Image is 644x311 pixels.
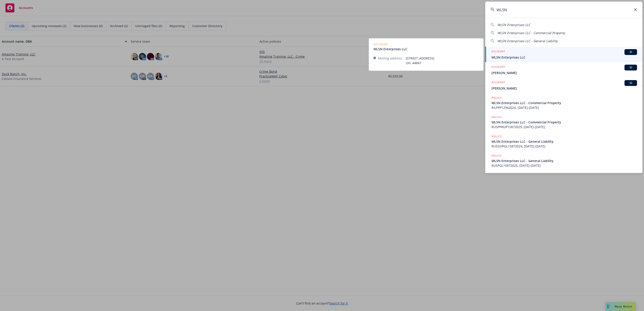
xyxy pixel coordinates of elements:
[626,50,635,54] span: BI
[497,31,565,35] span: WLSN Enterprises LLC - Commercial Property
[626,81,635,85] span: BI
[497,23,530,27] span: WLSN Enterprises LLC
[492,96,502,100] h5: POLICY
[492,125,637,129] span: RUSPPROP15872025, [DATE]-[DATE]
[492,70,637,75] span: [PERSON_NAME]
[492,55,637,60] span: WLSN Enterprises LLC
[492,105,637,110] span: RILPPP12942024, [DATE]-[DATE]
[492,153,502,158] h5: POLICY
[485,2,642,18] input: Search...
[492,101,637,105] span: WLSN Enterprises LLC - Commercial Property
[485,151,642,170] a: POLICYWLSN Enterprises LLC - General LiabilityRUSPGL15872025, [DATE]-[DATE]
[492,49,505,55] h5: ACCOUNT
[492,65,505,70] h5: ACCOUNT
[485,93,642,112] a: POLICYWLSN Enterprises LLC - Commercial PropertyRILPPP12942024, [DATE]-[DATE]
[485,112,642,132] a: POLICYWLSN Enterprises LLC - Commercial PropertyRUSPPROP15872025, [DATE]-[DATE]
[492,115,502,119] h5: POLICY
[492,158,637,163] span: WLSN Enterprises LLC - General Liability
[492,80,505,85] h5: ACCOUNT
[497,39,558,43] span: WLSN Enterprises LLC - General Liability
[492,86,637,91] span: [PERSON_NAME]
[485,132,642,151] a: POLICYWLSN Enterprises LLC - General LiabilityRUSOHPGL15872024, [DATE]-[DATE]
[626,66,635,70] span: BI
[492,163,637,168] span: RUSPGL15872025, [DATE]-[DATE]
[492,139,637,144] span: WLSN Enterprises LLC - General Liability
[485,47,642,62] a: ACCOUNTBIWLSN Enterprises LLC
[485,78,642,93] a: ACCOUNTBI[PERSON_NAME]
[492,144,637,149] span: RUSOHPGL15872024, [DATE]-[DATE]
[485,62,642,78] a: ACCOUNTBI[PERSON_NAME]
[492,120,637,125] span: WLSN Enterprises LLC - Commercial Property
[492,134,502,139] h5: POLICY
